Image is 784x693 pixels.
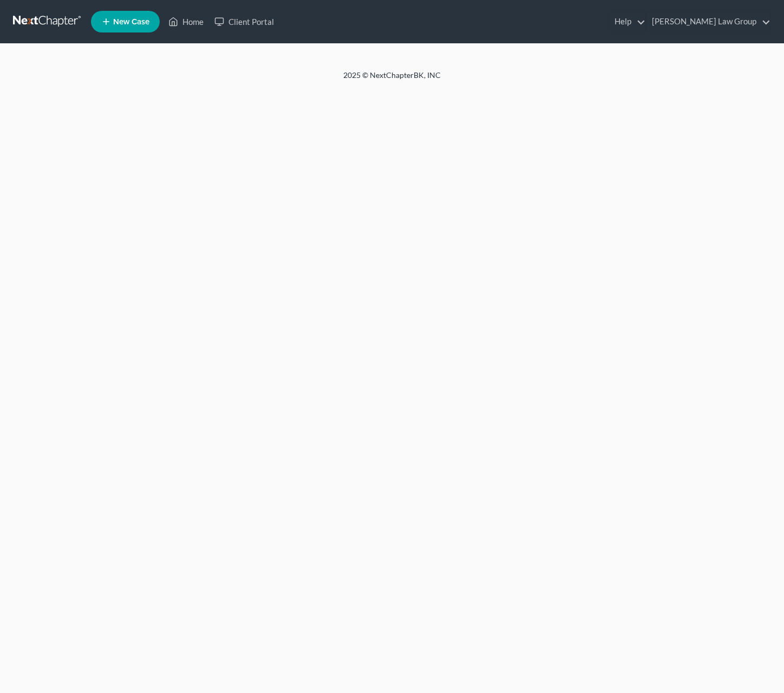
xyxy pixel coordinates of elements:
[209,12,279,31] a: Client Portal
[83,70,701,89] div: 2025 © NextChapterBK, INC
[163,12,209,31] a: Home
[609,12,645,31] a: Help
[91,11,160,32] new-legal-case-button: New Case
[646,12,770,31] a: [PERSON_NAME] Law Group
